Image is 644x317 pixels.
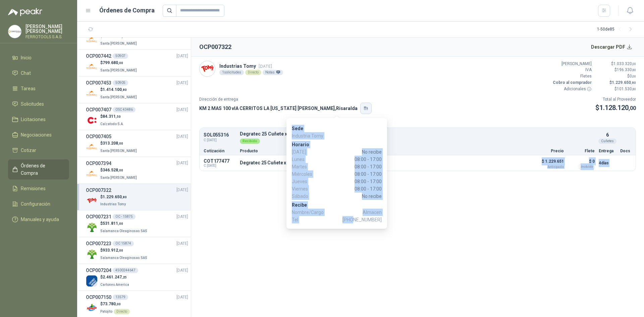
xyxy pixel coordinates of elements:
[86,294,111,301] h3: OCP007150
[118,142,123,145] span: ,00
[617,67,636,72] span: 196.330
[292,178,319,185] span: Jueves
[632,62,636,66] span: ,00
[632,74,636,78] span: ,00
[632,87,636,91] span: ,80
[551,73,592,80] p: Fletes
[617,87,636,91] span: 101.530
[100,247,149,254] p: $
[551,67,592,73] p: IVA
[113,107,136,112] div: OSC 43486
[342,216,382,223] span: [PHONE_NUMBER]
[319,178,382,185] span: 08:00 - 17:00
[551,86,592,92] p: Adicionales
[114,309,130,314] div: Directo
[86,213,188,234] a: OCP007231OC - 15875[DATE] Company Logo$531.811,00Salamanca Oleaginosas SAS
[8,159,69,179] a: Órdenes de Compra
[113,53,128,59] div: 50907
[21,116,46,123] span: Licitaciones
[86,106,188,127] a: OCP007407OSC 43486[DATE] Company Logo$84.311,50Calzatodo S.A.
[8,128,69,141] a: Negociaciones
[21,54,32,61] span: Inicio
[21,200,50,208] span: Configuración
[176,294,188,301] span: [DATE]
[103,195,127,199] span: 1.229.650
[100,140,138,147] p: $
[176,187,188,193] span: [DATE]
[100,113,125,120] p: $
[219,70,244,75] div: 1 solicitudes
[596,73,636,80] p: $
[292,163,319,170] span: Martes
[21,185,46,192] span: Remisiones
[319,148,382,156] span: No recibe
[8,67,69,80] a: Chat
[25,35,69,39] p: FERROTOOLS S.A.S.
[629,105,636,111] span: ,00
[118,61,123,65] span: ,00
[86,267,111,274] h3: OCP007204
[199,42,231,52] h2: OCP007322
[530,165,564,169] span: Anticipado
[118,249,123,252] span: ,00
[100,283,129,286] span: Cartones America
[86,302,98,314] img: Company Logo
[204,158,236,164] p: COT177477
[8,25,21,38] img: Company Logo
[100,310,112,313] span: Patojito
[292,170,319,178] span: Miércoles
[86,240,111,247] h3: OCP007223
[292,209,382,216] p: Nombre/Cargo
[86,187,188,208] a: OCP007322[DATE] Company Logo$1.229.650,80Industrias Tomy
[21,162,63,177] span: Órdenes de Compra
[86,34,98,46] img: Company Logo
[100,176,137,179] span: Santa [PERSON_NAME]
[86,52,188,73] a: OCP00744250907[DATE] Company Logo$799.680,00Santa [PERSON_NAME]
[292,156,319,163] span: Lunes
[116,302,121,306] span: ,00
[122,195,127,199] span: ,80
[176,267,188,274] span: [DATE]
[86,168,98,180] img: Company Logo
[292,201,382,209] p: Recibe
[100,167,138,173] p: $
[100,194,127,200] p: $
[551,61,592,67] p: [PERSON_NAME]
[8,198,69,210] a: Configuración
[587,40,636,54] button: Descargar PDF
[86,114,98,126] img: Company Logo
[245,70,261,75] div: Directo
[596,80,636,86] p: $
[597,24,636,35] div: 1 - 50 de 85
[122,88,127,92] span: ,80
[86,221,98,233] img: Company Logo
[219,62,283,70] p: Industrias Tomy
[568,149,595,153] p: Flete
[100,274,130,280] p: $
[8,98,69,110] a: Solicitudes
[176,53,188,59] span: [DATE]
[100,229,147,233] span: Salamanca Oleaginosas SAS
[8,182,69,195] a: Remisiones
[292,148,319,156] span: [DATE]
[176,134,188,140] span: [DATE]
[319,156,382,163] span: 08:00 - 17:00
[86,294,188,315] a: OCP00715013579[DATE] Company Logo$73.780,00PatojitoDirecto
[103,114,121,119] span: 84.311
[292,132,382,140] p: Industria Tomy
[103,60,123,65] span: 799.680
[292,193,319,200] span: Sábado
[319,193,382,200] span: No recibe
[100,202,126,206] span: Industrias Tomy
[116,115,121,118] span: ,50
[551,80,592,86] p: Cobro al comprador
[103,168,123,172] span: 346.528
[631,81,636,85] span: ,80
[86,160,188,181] a: OCP007394[DATE] Company Logo$346.528,00Santa [PERSON_NAME]
[599,104,636,112] span: 1.128.120
[292,185,319,193] span: Viernes
[240,139,260,144] div: Recibido
[568,157,595,165] p: $ 0
[86,275,98,287] img: Company Logo
[103,302,121,306] span: 73.780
